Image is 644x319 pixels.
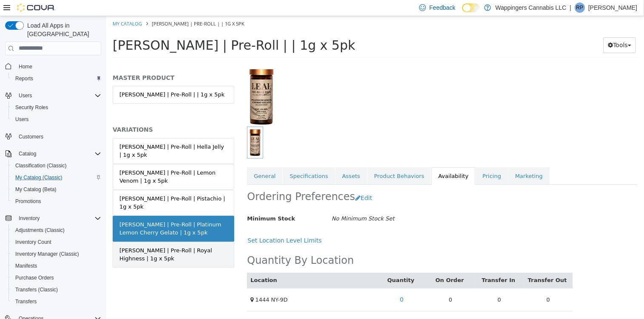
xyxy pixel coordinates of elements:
a: Inventory Count [12,237,55,247]
a: Home [15,62,36,72]
button: Users [9,113,105,125]
span: Inventory Count [12,237,101,247]
span: Manifests [12,261,101,271]
td: 0 [320,272,369,295]
a: My Catalog (Beta) [12,184,60,195]
span: My Catalog (Beta) [15,186,57,193]
span: Inventory [19,215,40,222]
a: Product Behaviors [261,151,325,169]
span: My Catalog (Classic) [15,174,62,181]
a: My Catalog (Classic) [12,172,66,183]
a: Transfers (Classic) [12,285,61,295]
a: Inventory Manager (Classic) [12,249,82,259]
a: Users [12,114,32,124]
span: Purchase Orders [12,273,101,283]
div: [PERSON_NAME] | Pre-Roll | Lemon Venom | 1g x 5pk [13,152,121,169]
span: Classification (Classic) [15,162,67,169]
a: My Catalog [6,4,36,11]
a: 0 [289,276,302,291]
span: Promotions [12,196,101,206]
button: Tools [497,21,530,37]
button: Set Location Level Limits [141,217,220,232]
h2: Quantity By Location [141,238,247,251]
a: Reports [12,73,37,84]
a: Manifests [12,261,40,271]
span: Security Roles [12,102,101,113]
button: Transfers (Classic) [9,284,105,296]
button: Inventory [2,212,105,224]
span: 1444 NY-9D [149,280,181,287]
span: Transfers [15,298,37,305]
button: Security Roles [9,102,105,113]
button: Manifests [9,260,105,272]
span: Adjustments (Classic) [12,225,101,235]
button: Classification (Classic) [9,160,105,172]
button: Transfers [9,296,105,308]
p: [PERSON_NAME] [588,3,637,13]
h5: VARIATIONS [6,110,128,117]
a: Classification (Classic) [12,161,70,171]
span: Reports [12,73,101,84]
span: Transfers (Classic) [15,286,58,293]
span: Catalog [19,150,36,157]
span: My Catalog (Classic) [12,172,101,183]
td: 0 [417,272,466,295]
a: Specifications [176,151,228,169]
span: Classification (Classic) [12,161,101,171]
span: Home [19,63,32,70]
button: Location [144,260,172,268]
a: Pricing [369,151,402,169]
button: Promotions [9,195,105,207]
img: Cova [17,3,55,12]
img: 150 [141,47,169,110]
h2: Ordering Preferences [141,174,249,187]
span: Inventory Manager (Classic) [15,251,79,257]
span: Users [15,116,28,123]
a: Transfers [12,296,40,307]
span: Manifests [15,263,37,269]
span: Feedback [429,3,455,12]
a: Quantity [281,261,310,267]
span: Security Roles [15,104,48,111]
button: My Catalog (Classic) [9,172,105,183]
span: Inventory [15,213,101,223]
span: Users [12,114,101,124]
span: Customers [19,133,43,140]
span: Home [15,61,101,72]
span: Users [19,92,32,99]
button: Adjustments (Classic) [9,224,105,236]
h5: MASTER PRODUCT [6,58,128,65]
a: [PERSON_NAME] | Pre-Roll | | 1g x 5pk [6,70,128,88]
button: Purchase Orders [9,272,105,284]
a: Purchase Orders [12,273,57,283]
span: Dark Mode [462,12,462,13]
span: Promotions [15,198,41,205]
span: Inventory Manager (Classic) [12,249,101,259]
button: Customers [2,130,105,143]
a: Adjustments (Classic) [12,225,68,235]
a: Assets [229,151,261,169]
i: No Minimum Stock Set [225,199,288,206]
div: [PERSON_NAME] | Pre-Roll | Pistachio | 1g x 5pk [13,178,121,195]
button: Edit [249,174,270,190]
span: Inventory Count [15,239,51,246]
div: [PERSON_NAME] | Pre-Roll | Hella Jelly | 1g x 5pk [13,127,121,143]
a: Marketing [402,151,443,169]
span: Catalog [15,149,101,159]
span: Transfers [12,296,101,307]
div: [PERSON_NAME] | Pre-Roll | Royal Highness | 1g x 5pk [13,230,121,247]
a: On Order [329,261,359,267]
a: Transfer In [375,261,411,267]
button: Inventory [15,213,43,223]
button: Home [2,60,105,73]
button: My Catalog (Beta) [9,183,105,195]
button: Catalog [15,149,40,159]
p: Wappingers Cannabis LLC [495,3,566,13]
span: Transfers (Classic) [12,285,101,295]
span: My Catalog (Beta) [12,184,101,195]
button: Inventory Manager (Classic) [9,248,105,260]
span: Adjustments (Classic) [15,227,65,234]
span: Minimum Stock [141,199,189,206]
a: Promotions [12,196,45,206]
button: Users [2,90,105,102]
